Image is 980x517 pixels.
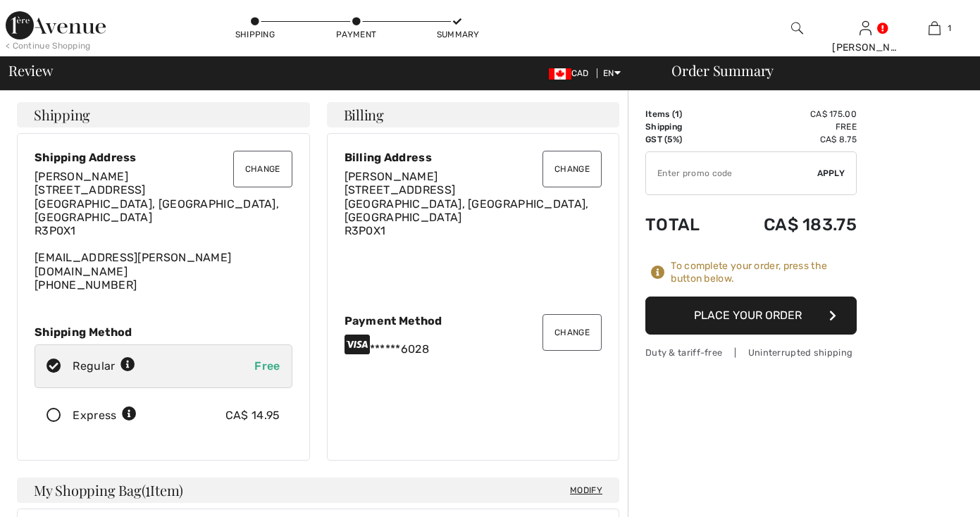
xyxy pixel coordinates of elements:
[645,120,724,133] td: Shipping
[233,151,292,187] button: Change
[929,20,941,37] img: My Bag
[570,483,602,497] span: Modify
[34,108,90,122] span: Shipping
[345,170,438,183] span: [PERSON_NAME]
[645,201,724,249] td: Total
[724,133,857,146] td: CA$ 8.75
[6,39,91,52] div: < Continue Shopping
[345,151,602,164] div: Billing Address
[645,133,724,146] td: GST (5%)
[73,407,137,424] div: Express
[675,109,679,119] span: 1
[17,478,619,503] h4: My Shopping Bag
[542,151,602,187] button: Change
[645,108,724,120] td: Items ( )
[817,167,845,180] span: Apply
[724,201,857,249] td: CA$ 183.75
[35,151,292,164] div: Shipping Address
[791,20,803,37] img: search the website
[234,28,276,41] div: Shipping
[6,11,106,39] img: 1ère Avenue
[671,260,857,285] div: To complete your order, press the button below.
[344,108,384,122] span: Billing
[35,170,128,183] span: [PERSON_NAME]
[645,297,857,335] button: Place Your Order
[603,68,621,78] span: EN
[335,28,378,41] div: Payment
[345,314,602,328] div: Payment Method
[145,480,150,498] span: 1
[645,346,857,359] div: Duty & tariff-free | Uninterrupted shipping
[73,358,135,375] div: Regular
[35,325,292,339] div: Shipping Method
[35,183,279,237] span: [STREET_ADDRESS] [GEOGRAPHIC_DATA], [GEOGRAPHIC_DATA], [GEOGRAPHIC_DATA] R3P0X1
[437,28,479,41] div: Summary
[724,120,857,133] td: Free
[655,63,972,77] div: Order Summary
[254,359,280,373] span: Free
[860,20,872,37] img: My Info
[646,152,817,194] input: Promo code
[8,63,53,77] span: Review
[549,68,595,78] span: CAD
[549,68,571,80] img: Canadian Dollar
[901,20,968,37] a: 1
[542,314,602,351] button: Change
[142,480,183,499] span: ( Item)
[832,40,899,55] div: [PERSON_NAME]
[948,22,951,35] span: 1
[345,183,589,237] span: [STREET_ADDRESS] [GEOGRAPHIC_DATA], [GEOGRAPHIC_DATA], [GEOGRAPHIC_DATA] R3P0X1
[35,170,292,292] div: [EMAIL_ADDRESS][PERSON_NAME][DOMAIN_NAME] [PHONE_NUMBER]
[724,108,857,120] td: CA$ 175.00
[225,407,280,424] div: CA$ 14.95
[860,21,872,35] a: Sign In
